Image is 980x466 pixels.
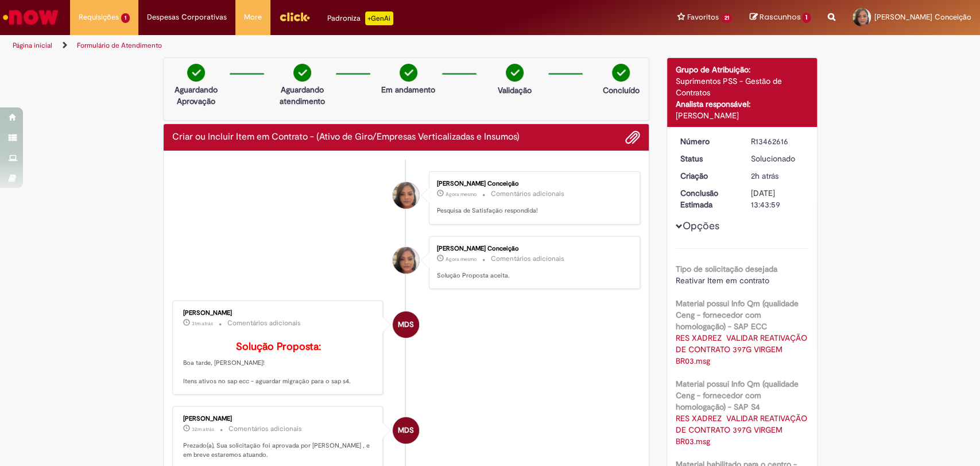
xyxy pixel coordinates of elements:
b: Material possui Info Qm (qualidade Ceng - fornecedor com homologação) - SAP ECC [676,298,799,332]
p: Validação [498,84,532,96]
div: Aline Aparecida Conceição [393,182,419,209]
a: Página inicial [13,41,52,50]
span: 31m atrás [192,320,213,327]
p: +GenAi [365,11,393,25]
div: Solucionado [751,153,804,164]
small: Comentários adicionais [228,424,302,434]
span: Agora mesmo [446,256,477,263]
dt: Número [672,136,742,147]
span: 32m atrás [192,426,214,433]
img: check-circle-green.png [187,64,205,82]
div: Maria Dos Santos Camargo Rodrigues [393,417,419,444]
div: Suprimentos PSS - Gestão de Contratos [676,75,808,98]
div: [DATE] 13:43:59 [751,187,804,210]
div: Analista responsável: [676,98,808,110]
a: Rascunhos [749,12,811,23]
span: 1 [802,13,811,23]
div: [PERSON_NAME] [183,310,374,317]
img: check-circle-green.png [293,64,311,82]
p: Pesquisa de Satisfação respondida! [437,206,628,215]
div: Aline Aparecida Conceição [393,247,419,274]
a: Download de RES XADREZ VALIDAR REATIVAÇÃO DE CONTRATO 397G VIRGEM BR03.msg [676,333,809,366]
span: MDS [398,311,414,338]
span: Despesas Corporativas [147,11,227,23]
span: [PERSON_NAME] Conceição [874,12,971,22]
div: 29/08/2025 14:19:54 [751,170,804,182]
span: 2h atrás [751,171,778,181]
dt: Criação [672,170,742,182]
p: Em andamento [381,84,435,95]
p: Aguardando atendimento [274,84,330,107]
div: Grupo de Atribuição: [676,64,808,75]
p: Prezado(a), Sua solicitação foi aprovada por [PERSON_NAME] , e em breve estaremos atuando. [183,441,374,459]
b: Material possui Info Qm (qualidade Ceng - fornecedor com homologação) - SAP S4 [676,379,799,412]
div: Maria Dos Santos Camargo Rodrigues [393,311,419,338]
time: 29/08/2025 16:13:33 [192,320,213,327]
p: Solução Proposta aceita. [437,271,628,280]
time: 29/08/2025 16:12:57 [192,426,214,433]
time: 29/08/2025 14:19:54 [751,171,778,181]
span: Agora mesmo [446,191,477,198]
time: 29/08/2025 16:44:32 [446,256,477,263]
div: Padroniza [327,11,393,25]
span: Requisições [79,11,119,23]
span: More [244,11,262,23]
img: check-circle-green.png [506,64,524,82]
img: check-circle-green.png [400,64,417,82]
h2: Criar ou Incluir Item em Contrato - (Ativo de Giro/Empresas Verticalizadas e Insumos) Histórico d... [172,132,520,143]
time: 29/08/2025 16:44:54 [446,191,477,198]
div: [PERSON_NAME] Conceição [437,245,628,252]
span: Reativar Item em contrato [676,275,769,286]
span: Favoritos [687,11,719,23]
span: 21 [721,13,733,23]
small: Comentários adicionais [491,254,564,264]
a: Download de RES XADREZ VALIDAR REATIVAÇÃO DE CONTRATO 397G VIRGEM BR03.msg [676,413,809,446]
p: Concluído [602,84,639,96]
b: Solução Proposta: [236,340,321,353]
dt: Status [672,153,742,164]
p: Boa tarde, [PERSON_NAME]! Itens ativos no sap ecc - aguardar migração para o sap s4. [183,341,374,386]
img: check-circle-green.png [612,64,630,82]
img: click_logo_yellow_360x200.png [279,8,310,25]
small: Comentários adicionais [491,189,564,199]
small: Comentários adicionais [227,318,301,328]
span: 1 [121,13,130,23]
div: R13462616 [751,136,804,147]
b: Tipo de solicitação desejada [676,264,777,274]
span: MDS [398,417,414,444]
div: [PERSON_NAME] [676,110,808,121]
p: Aguardando Aprovação [168,84,224,107]
div: [PERSON_NAME] Conceição [437,180,628,187]
span: Rascunhos [759,11,800,22]
div: [PERSON_NAME] [183,415,374,422]
a: Formulário de Atendimento [77,41,162,50]
img: ServiceNow [1,6,60,29]
dt: Conclusão Estimada [672,187,742,210]
ul: Trilhas de página [9,35,645,56]
button: Adicionar anexos [625,130,640,145]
